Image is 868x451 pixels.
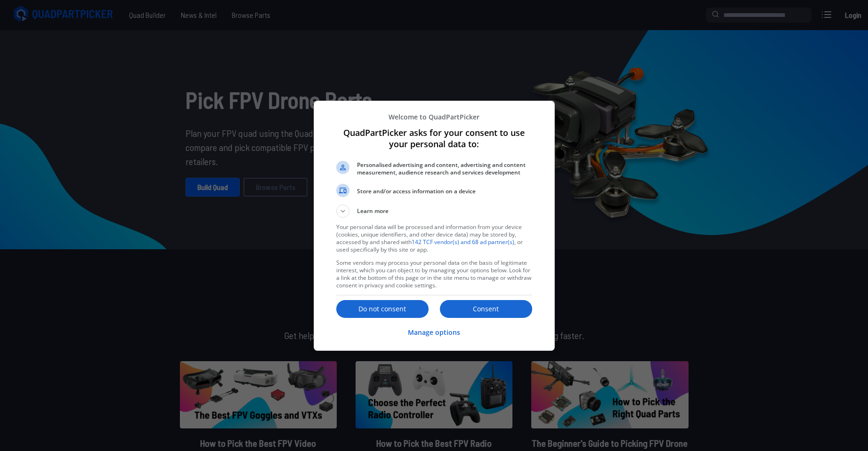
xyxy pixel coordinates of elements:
[336,112,532,121] p: Welcome to QuadPartPicker
[408,323,460,343] button: Manage options
[440,304,532,314] p: Consent
[336,127,532,150] h1: QuadPartPicker asks for your consent to use your personal data to:
[336,223,532,253] p: Your personal data will be processed and information from your device (cookies, unique identifier...
[336,304,429,314] p: Do not consent
[336,300,429,318] button: Do not consent
[336,205,532,218] button: Learn more
[440,300,532,318] button: Consent
[357,161,532,176] span: Personalised advertising and content, advertising and content measurement, audience research and ...
[314,101,555,351] div: QuadPartPicker asks for your consent to use your personal data to:
[412,238,514,246] a: 142 TCF vendor(s) and 68 ad partner(s)
[357,188,532,195] span: Store and/or access information on a device
[357,207,389,218] span: Learn more
[408,328,460,337] p: Manage options
[336,259,532,289] p: Some vendors may process your personal data on the basis of legitimate interest, which you can ob...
